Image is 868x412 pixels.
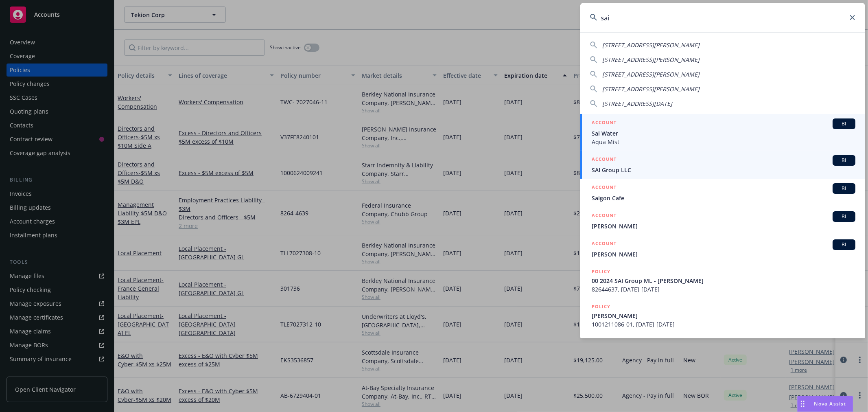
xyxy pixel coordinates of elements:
h5: ACCOUNT [592,155,617,165]
h5: ACCOUNT [592,118,617,128]
h5: POLICY [592,337,610,346]
div: Drag to move [798,396,808,412]
span: BI [836,120,852,127]
span: 82644637, [DATE]-[DATE] [592,285,855,294]
span: BI [836,213,852,220]
h5: ACCOUNT [592,183,617,193]
span: Saigon Cafe [592,194,855,202]
span: 1001211086-01, [DATE]-[DATE] [592,320,855,329]
h5: POLICY [592,302,610,311]
span: BI [836,157,852,164]
a: POLICY00 2024 SAI Group ML - [PERSON_NAME]82644637, [DATE]-[DATE] [580,263,865,298]
span: [PERSON_NAME] [592,222,855,230]
span: Aqua Mist [592,138,855,146]
h5: POLICY [592,267,610,276]
button: Nova Assist [797,396,853,412]
a: ACCOUNTBISAI Group LLC [580,151,865,179]
span: [STREET_ADDRESS][PERSON_NAME] [602,56,700,64]
span: [STREET_ADDRESS][PERSON_NAME] [602,85,700,93]
span: [PERSON_NAME] [592,250,855,259]
a: ACCOUNTBISaigon Cafe [580,179,865,207]
span: 00 2024 SAI Group ML - [PERSON_NAME] [592,276,855,285]
span: SAI Group LLC [592,166,855,174]
span: Sai Water [592,129,855,138]
span: Nova Assist [814,400,846,407]
a: POLICY[PERSON_NAME]1001211086-01, [DATE]-[DATE] [580,298,865,333]
span: BI [836,185,852,192]
a: ACCOUNTBI[PERSON_NAME] [580,235,865,263]
span: [PERSON_NAME] [592,311,855,320]
span: [STREET_ADDRESS][DATE] [602,100,672,107]
a: ACCOUNTBI[PERSON_NAME] [580,207,865,235]
span: [STREET_ADDRESS][PERSON_NAME] [602,41,700,49]
h5: ACCOUNT [592,239,617,249]
span: BI [836,241,852,248]
span: [STREET_ADDRESS][PERSON_NAME] [602,70,700,78]
h5: ACCOUNT [592,211,617,221]
a: POLICY [580,333,865,368]
a: ACCOUNTBISai WaterAqua Mist [580,114,865,151]
input: Search... [580,3,865,32]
